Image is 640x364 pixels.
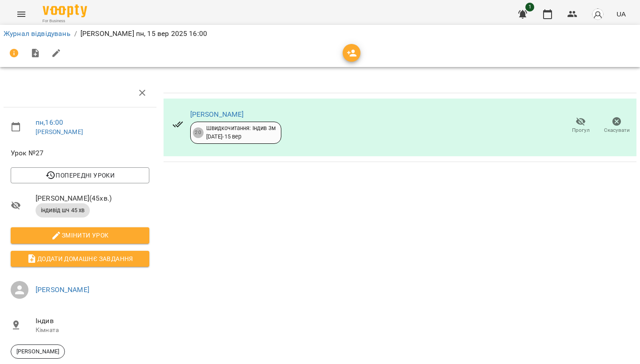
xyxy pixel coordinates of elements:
[206,124,276,141] div: Швидкочитання: Індив 3м [DATE] - 15 вер
[80,28,207,39] p: [PERSON_NAME] пн, 15 вер 2025 16:00
[11,344,65,359] div: [PERSON_NAME]
[36,316,149,326] span: Індив
[4,29,71,38] a: Журнал відвідувань
[11,348,64,356] span: [PERSON_NAME]
[36,285,89,294] a: [PERSON_NAME]
[11,4,32,25] button: Menu
[599,113,635,138] button: Скасувати
[18,170,142,181] span: Попередні уроки
[18,230,142,241] span: Змінити урок
[563,113,599,138] button: Прогул
[592,8,604,20] img: avatar_s.png
[572,127,590,134] span: Прогул
[525,3,534,12] span: 1
[36,118,63,127] a: пн , 16:00
[36,206,90,214] span: індивід шч 45 хв
[604,127,630,134] span: Скасувати
[43,4,87,17] img: Voopty Logo
[616,9,626,19] span: UA
[4,28,636,39] nav: breadcrumb
[11,148,149,158] span: Урок №27
[11,167,149,183] button: Попередні уроки
[74,28,77,39] li: /
[43,18,87,24] span: For Business
[11,251,149,267] button: Додати домашнє завдання
[36,326,149,335] p: Кімната
[36,193,149,204] span: [PERSON_NAME] ( 45 хв. )
[11,227,149,243] button: Змінити урок
[613,6,629,22] button: UA
[18,253,142,264] span: Додати домашнє завдання
[190,110,244,119] a: [PERSON_NAME]
[36,128,83,135] a: [PERSON_NAME]
[193,127,204,138] div: 20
